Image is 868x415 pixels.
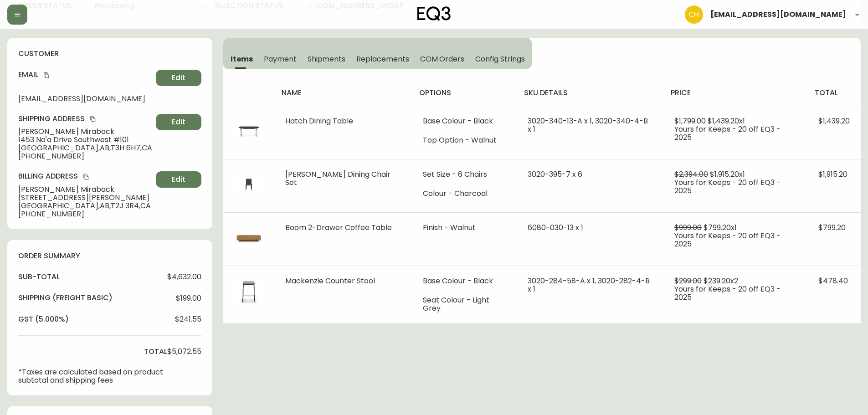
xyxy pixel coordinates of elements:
[42,71,51,80] button: copy
[172,117,185,127] span: Edit
[419,88,509,98] h4: options
[674,116,706,126] span: $1,799.00
[144,347,167,357] h4: total
[417,6,451,21] img: logo
[475,54,524,64] span: Config Strings
[704,222,737,233] span: $799.20 x 1
[18,251,201,261] h4: order summary
[528,169,582,179] span: 3020-395-7 x 6
[528,116,648,134] span: 3020-340-13-A x 1, 3020-340-4-B x 1
[18,314,69,324] h4: gst (5.000%)
[710,169,745,179] span: $1,915.20 x 1
[18,272,60,282] h4: sub-total
[234,277,263,306] img: 514f609c-fd1d-4860-9703-082a0efe426fOptional[mackenzie-grey-fabric-counter-stool].jpg
[176,294,201,302] span: $199.00
[423,224,506,232] li: Finish - Walnut
[423,136,506,144] li: Top Option - Walnut
[172,174,185,184] span: Edit
[18,171,152,181] h4: Billing Address
[423,170,506,179] li: Set Size - 6 Chairs
[818,222,846,233] span: $799.20
[524,88,657,98] h4: sku details
[674,276,702,286] span: $299.00
[420,54,465,64] span: COM Orders
[674,177,781,196] span: Yours for Keeps - 20 off EQ3 - 2025
[18,293,113,303] h4: Shipping ( Freight Basic )
[18,202,152,210] span: [GEOGRAPHIC_DATA] , AB , T2J 3R4 , CA
[674,284,781,302] span: Yours for Keeps - 20 off EQ3 - 2025
[18,210,152,218] span: [PHONE_NUMBER]
[234,224,263,253] img: 6080-030-13-400-1-cktw0g4ro3yk80146zu9bm408.jpg
[423,296,506,313] li: Seat Colour - Light Grey
[18,152,152,160] span: [PHONE_NUMBER]
[356,54,409,64] span: Replacements
[18,368,167,384] p: *Taxes are calculated based on product subtotal and shipping fees
[88,114,98,123] button: copy
[671,88,800,98] h4: price
[308,54,346,64] span: Shipments
[674,124,781,143] span: Yours for Keeps - 20 off EQ3 - 2025
[423,117,506,125] li: Base Colour - Black
[18,144,152,152] span: [GEOGRAPHIC_DATA] , AB , T3H 6H7 , CA
[18,70,152,80] h4: Email
[423,277,506,285] li: Base Colour - Black
[175,315,201,323] span: $241.55
[18,185,152,194] span: [PERSON_NAME] Miraback
[156,114,201,130] button: Edit
[708,116,745,126] span: $1,439.20 x 1
[264,54,297,64] span: Payment
[18,49,201,59] h4: customer
[18,95,152,103] span: [EMAIL_ADDRESS][DOMAIN_NAME]
[282,88,404,98] h4: name
[156,70,201,86] button: Edit
[172,73,185,83] span: Edit
[156,171,201,188] button: Edit
[674,222,702,233] span: $999.00
[818,169,847,179] span: $1,915.20
[818,116,850,126] span: $1,439.20
[285,116,353,126] span: Hatch Dining Table
[528,276,650,294] span: 3020-284-58-A x 1, 3020-282-4-B x 1
[285,169,390,188] span: [PERSON_NAME] Dining Chair Set
[167,348,201,356] span: $5,072.55
[818,276,848,286] span: $478.40
[234,117,263,146] img: 3020-340-MC-400-1-cldltidt12c1j0186pp6vbgkz.jpg
[234,170,263,200] img: 3020-395-MC-400-1-cljhdli9n03l40162bwc4t6eu.jpg
[674,231,781,249] span: Yours for Keeps - 20 off EQ3 - 2025
[815,88,853,98] h4: total
[18,194,152,202] span: [STREET_ADDRESS][PERSON_NAME]
[285,222,392,233] span: Boom 2-Drawer Coffee Table
[82,172,91,181] button: copy
[231,54,253,64] span: Items
[18,128,152,136] span: [PERSON_NAME] Miraback
[528,222,583,233] span: 6080-030-13 x 1
[167,273,201,281] span: $4,632.00
[285,276,375,286] span: Mackenzie Counter Stool
[674,169,708,179] span: $2,394.00
[710,11,846,18] span: [EMAIL_ADDRESS][DOMAIN_NAME]
[704,276,738,286] span: $239.20 x 2
[685,5,703,24] img: 6288462cea190ebb98a2c2f3c744dd7e
[18,114,152,124] h4: Shipping Address
[18,136,152,144] span: 1453 Na'a Drive Southwest #101
[423,190,506,198] li: Colour - Charcoal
